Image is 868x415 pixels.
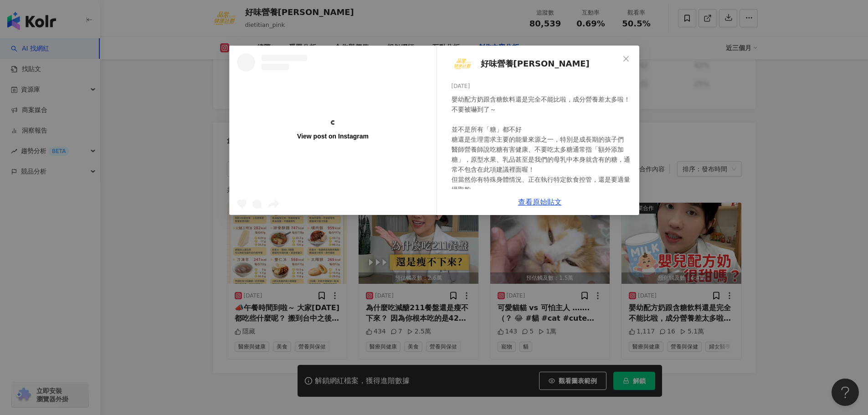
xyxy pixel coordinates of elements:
[617,50,635,68] button: Close
[452,94,632,225] div: 嬰幼配方奶跟含糖飲料還是完全不能比啦，成分營養差太多啦！不要被嚇到了～ 並不是所有「糖」都不好 糖還是生理需求主要的能量來源之一，特別是成長期的孩子們 醫師營養師說吃糖有害健康、不要吃太多糖通常...
[297,132,369,140] div: View post on Instagram
[452,53,473,75] img: KOL Avatar
[452,53,619,75] a: KOL Avatar好味營養[PERSON_NAME]
[518,198,562,206] a: 查看原始貼文
[622,55,630,62] span: close
[481,57,590,70] span: 好味營養[PERSON_NAME]
[230,46,437,215] a: View post on Instagram
[452,82,632,91] div: [DATE]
